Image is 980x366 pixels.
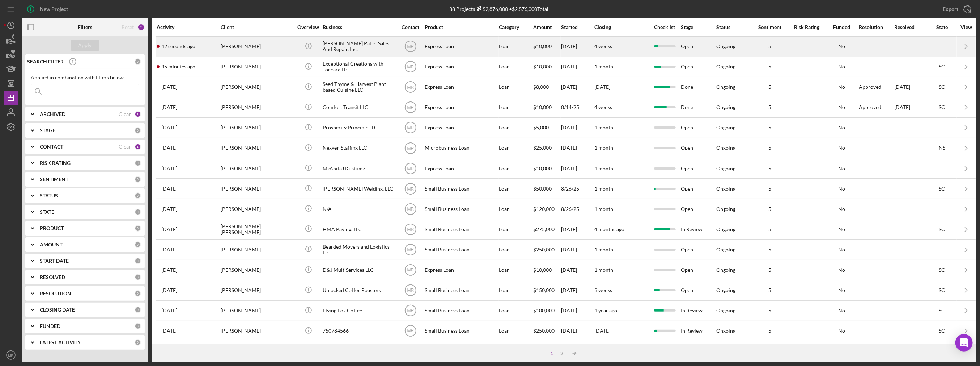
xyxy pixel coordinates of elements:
[533,98,560,117] div: $10,000
[135,241,141,248] div: 0
[323,281,395,300] div: Unlocked Coffee Roasters
[594,267,613,273] time: 1 month
[221,179,293,198] div: [PERSON_NAME]
[40,274,65,280] b: RESOLVED
[826,226,858,232] div: No
[40,307,75,313] b: CLOSING DATE
[323,78,395,97] div: Seed Thyme & Harvest Plant-based Cuisine LLC
[425,321,497,341] div: Small Business Loan
[826,84,858,90] div: No
[594,287,612,293] time: 3 weeks
[533,328,555,334] span: $250,000
[928,287,956,293] div: SC
[407,207,414,212] text: MR
[323,301,395,320] div: Flying Fox Coffee
[752,308,788,313] div: 5
[533,145,552,151] span: $25,000
[681,179,716,198] div: Open
[450,6,549,12] div: 38 Projects • $2,876,000 Total
[533,287,555,293] span: $150,000
[716,247,735,253] div: Ongoing
[594,246,613,253] time: 1 month
[221,24,293,30] div: Client
[928,104,956,110] div: SC
[499,78,533,97] div: Loan
[533,124,549,130] span: $5,000
[649,24,680,30] div: Checklist
[826,247,858,253] div: No
[826,287,858,293] div: No
[752,24,788,30] div: Sentiment
[135,176,141,183] div: 0
[135,323,141,329] div: 0
[135,290,141,297] div: 0
[499,281,533,300] div: Loan
[716,166,735,171] div: Ongoing
[135,258,141,264] div: 0
[499,342,533,361] div: Loan
[499,159,533,178] div: Loan
[752,104,788,110] div: 5
[499,179,533,198] div: Loan
[752,64,788,70] div: 5
[407,166,414,171] text: MR
[533,186,552,192] span: $50,000
[425,179,497,198] div: Small Business Loan
[221,159,293,178] div: [PERSON_NAME]
[425,199,497,219] div: Small Business Loan
[928,145,956,151] div: NS
[221,220,293,239] div: [PERSON_NAME] [PERSON_NAME]
[323,179,395,198] div: [PERSON_NAME] Welding, LLC
[425,24,497,30] div: Product
[561,57,594,76] div: [DATE]
[40,225,64,231] b: PRODUCT
[561,261,594,280] div: [DATE]
[547,350,557,356] div: 1
[135,127,141,134] div: 0
[135,209,141,215] div: 0
[425,78,497,97] div: Express Loan
[716,308,735,313] div: Ongoing
[221,37,293,56] div: [PERSON_NAME]
[425,118,497,137] div: Express Loan
[789,24,825,30] div: Risk Rating
[8,353,14,357] text: MR
[533,78,560,97] div: $8,000
[716,328,735,334] div: Ongoing
[716,64,735,70] div: Ongoing
[407,308,414,313] text: MR
[681,240,716,259] div: Open
[752,84,788,90] div: 5
[221,301,293,320] div: [PERSON_NAME]
[681,281,716,300] div: Open
[681,159,716,178] div: Open
[928,328,956,334] div: SC
[407,146,414,151] text: MR
[533,63,552,70] span: $10,000
[425,281,497,300] div: Small Business Loan
[161,267,177,273] time: 2025-08-22 13:18
[928,64,956,70] div: SC
[894,24,927,30] div: Resolved
[561,220,594,239] div: [DATE]
[826,186,858,192] div: No
[561,138,594,158] div: [DATE]
[499,24,533,30] div: Category
[716,24,751,30] div: Status
[499,261,533,280] div: Loan
[221,240,293,259] div: [PERSON_NAME]
[561,37,594,56] div: [DATE]
[425,98,497,117] div: Express Loan
[323,118,395,137] div: Prosperity Principle LLC
[135,274,141,280] div: 0
[135,225,141,232] div: 0
[594,124,613,130] time: 1 month
[752,206,788,212] div: 5
[135,160,141,166] div: 0
[826,145,858,151] div: No
[323,342,395,361] div: Fresh Fuel
[594,186,613,192] time: 1 month
[716,125,735,130] div: Ongoing
[425,159,497,178] div: Express Loan
[561,98,594,117] div: 8/14/25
